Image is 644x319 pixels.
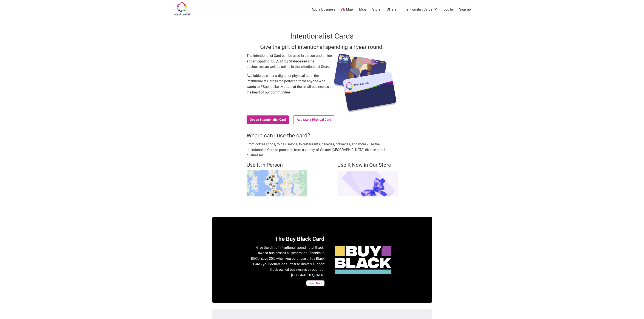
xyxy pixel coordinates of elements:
[293,115,334,124] a: Activate a Physical Card
[247,162,307,169] h4: Use It in Person
[341,7,353,12] a: Map
[247,53,333,70] p: The Intentionalist Card can be used in person and online at participating [US_STATE] State-based ...
[306,280,324,286] a: Learn More
[171,2,192,16] img: Intentionalist
[459,7,471,12] a: Sign up
[337,162,398,169] h4: Use It Now in Our Store
[312,7,335,12] a: Add a Business
[403,7,437,12] a: Intentionalist Cards
[443,7,453,12] a: Log In
[337,170,398,196] img: Intentionalist Store
[251,245,324,278] p: Give the gift of intentional spending at Black-owned businesses all year round! Thanks to BECU, s...
[333,244,393,276] img: Black Black Friday Card
[333,53,398,113] img: Intentionalist Card
[247,31,398,41] h1: Intentionalist Cards
[247,73,333,95] p: Available as either a digital or physical card, the Intentionalist Card is the perfect gift for a...
[387,7,396,12] a: Offers
[359,7,366,12] a: Blog
[247,170,307,196] img: Buy Black map
[247,132,398,139] h3: Where can I use the card?
[247,142,398,158] p: From coffee shops, to hair salons, to restaurants, bakeries, breweries, and more - use the Intent...
[372,7,380,12] a: Store
[251,235,324,243] h3: The Buy Black Card
[247,43,398,51] h3: Give the gift of intentional spending all year round.
[247,115,289,124] a: Get an Intentionalist Card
